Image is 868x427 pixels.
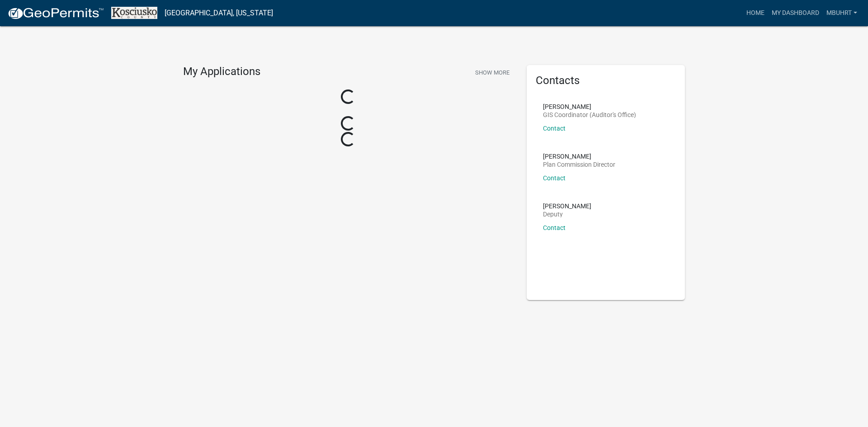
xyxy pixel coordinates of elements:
[183,65,260,79] h4: My Applications
[543,125,566,132] a: Contact
[543,153,615,160] p: [PERSON_NAME]
[543,161,615,168] p: Plan Commission Director
[536,74,676,87] h5: Contacts
[743,5,768,22] a: Home
[543,112,636,118] p: GIS Coordinator (Auditor's Office)
[543,211,591,217] p: Deputy
[823,5,861,22] a: MBUHRT
[111,7,157,19] img: Kosciusko County, Indiana
[543,103,636,110] p: [PERSON_NAME]
[165,5,273,21] a: [GEOGRAPHIC_DATA], [US_STATE]
[543,224,566,231] a: Contact
[472,65,513,80] button: Show More
[768,5,823,22] a: My Dashboard
[543,203,591,209] p: [PERSON_NAME]
[543,174,566,182] a: Contact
